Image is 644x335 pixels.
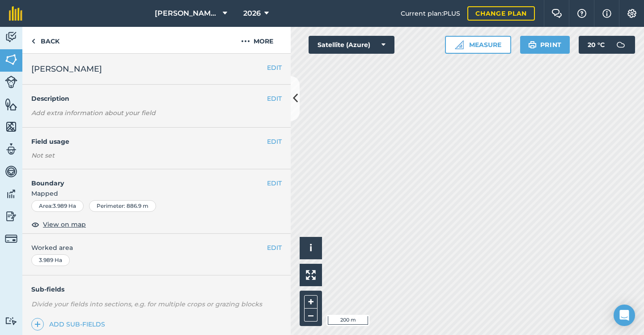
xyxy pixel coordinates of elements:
img: Ruler icon [455,40,464,49]
a: Add sub-fields [31,318,109,331]
img: svg+xml;base64,PD94bWwgdmVyc2lvbj0iMS4wIiBlbmNvZGluZz0idXRmLTgiPz4KPCEtLSBHZW5lcmF0b3I6IEFkb2JlIE... [5,30,17,44]
img: svg+xml;base64,PHN2ZyB4bWxucz0iaHR0cDovL3d3dy53My5vcmcvMjAwMC9zdmciIHdpZHRoPSIxOSIgaGVpZ2h0PSIyNC... [528,39,537,50]
button: View on map [31,219,86,230]
img: svg+xml;base64,PHN2ZyB4bWxucz0iaHR0cDovL3d3dy53My5vcmcvMjAwMC9zdmciIHdpZHRoPSIyMCIgaGVpZ2h0PSIyNC... [241,36,250,47]
img: Two speech bubbles overlapping with the left bubble in the forefront [551,9,562,18]
span: Mapped [22,189,291,198]
img: svg+xml;base64,PHN2ZyB4bWxucz0iaHR0cDovL3d3dy53My5vcmcvMjAwMC9zdmciIHdpZHRoPSI1NiIgaGVpZ2h0PSI2MC... [5,120,17,133]
img: fieldmargin Logo [9,6,22,21]
button: EDIT [267,63,282,73]
span: i [309,242,312,253]
h4: Description [31,94,282,103]
h4: Boundary [22,169,267,188]
img: svg+xml;base64,PD94bWwgdmVyc2lvbj0iMS4wIiBlbmNvZGluZz0idXRmLTgiPz4KPCEtLSBHZW5lcmF0b3I6IEFkb2JlIE... [5,76,17,88]
span: Current plan : PLUS [401,9,460,18]
img: svg+xml;base64,PD94bWwgdmVyc2lvbj0iMS4wIiBlbmNvZGluZz0idXRmLTgiPz4KPCEtLSBHZW5lcmF0b3I6IEFkb2JlIE... [5,317,17,325]
h4: Field usage [31,137,267,146]
div: Open Intercom Messenger [614,305,635,326]
img: svg+xml;base64,PD94bWwgdmVyc2lvbj0iMS4wIiBlbmNvZGluZz0idXRmLTgiPz4KPCEtLSBHZW5lcmF0b3I6IEFkb2JlIE... [5,165,17,178]
em: Divide your fields into sections, e.g. for multiple crops or grazing blocks [31,300,262,308]
button: 20 °C [579,36,635,54]
img: A cog icon [627,9,637,18]
button: EDIT [267,94,282,103]
button: + [304,295,318,309]
span: 20 ° C [588,36,605,54]
img: svg+xml;base64,PHN2ZyB4bWxucz0iaHR0cDovL3d3dy53My5vcmcvMjAwMC9zdmciIHdpZHRoPSI1NiIgaGVpZ2h0PSI2MC... [5,98,17,111]
img: svg+xml;base64,PHN2ZyB4bWxucz0iaHR0cDovL3d3dy53My5vcmcvMjAwMC9zdmciIHdpZHRoPSIxNCIgaGVpZ2h0PSIyNC... [34,319,41,330]
img: svg+xml;base64,PHN2ZyB4bWxucz0iaHR0cDovL3d3dy53My5vcmcvMjAwMC9zdmciIHdpZHRoPSI1NiIgaGVpZ2h0PSI2MC... [5,53,17,66]
button: EDIT [267,178,282,188]
img: svg+xml;base64,PD94bWwgdmVyc2lvbj0iMS4wIiBlbmNvZGluZz0idXRmLTgiPz4KPCEtLSBHZW5lcmF0b3I6IEFkb2JlIE... [5,142,17,156]
img: svg+xml;base64,PD94bWwgdmVyc2lvbj0iMS4wIiBlbmNvZGluZz0idXRmLTgiPz4KPCEtLSBHZW5lcmF0b3I6IEFkb2JlIE... [612,36,630,54]
button: Satellite (Azure) [309,36,394,54]
img: svg+xml;base64,PHN2ZyB4bWxucz0iaHR0cDovL3d3dy53My5vcmcvMjAwMC9zdmciIHdpZHRoPSI5IiBoZWlnaHQ9IjI0Ii... [31,36,35,47]
img: svg+xml;base64,PHN2ZyB4bWxucz0iaHR0cDovL3d3dy53My5vcmcvMjAwMC9zdmciIHdpZHRoPSIxNyIgaGVpZ2h0PSIxNy... [602,8,611,19]
h4: Sub-fields [22,284,291,294]
em: Add extra information about your field [31,109,156,117]
button: EDIT [267,137,282,146]
a: Back [22,27,68,53]
img: svg+xml;base64,PD94bWwgdmVyc2lvbj0iMS4wIiBlbmNvZGluZz0idXRmLTgiPz4KPCEtLSBHZW5lcmF0b3I6IEFkb2JlIE... [5,187,17,201]
span: [PERSON_NAME] & SONS (MILL HOUSE) [155,8,219,19]
button: – [304,309,318,322]
div: Not set [31,151,282,160]
img: Four arrows, one pointing top left, one top right, one bottom right and the last bottom left [306,270,316,280]
span: [PERSON_NAME] [31,63,102,75]
button: i [300,237,322,259]
div: Perimeter : 886.9 m [89,200,156,212]
button: Print [520,36,570,54]
img: A question mark icon [576,9,587,18]
span: View on map [43,219,86,229]
button: More [224,27,291,53]
div: 3.989 Ha [31,254,70,266]
img: svg+xml;base64,PHN2ZyB4bWxucz0iaHR0cDovL3d3dy53My5vcmcvMjAwMC9zdmciIHdpZHRoPSIxOCIgaGVpZ2h0PSIyNC... [31,219,39,230]
button: Measure [445,36,511,54]
span: 2026 [243,8,261,19]
a: Change plan [467,6,535,21]
img: svg+xml;base64,PD94bWwgdmVyc2lvbj0iMS4wIiBlbmNvZGluZz0idXRmLTgiPz4KPCEtLSBHZW5lcmF0b3I6IEFkb2JlIE... [5,232,17,245]
span: Worked area [31,243,282,253]
button: EDIT [267,243,282,253]
div: Area : 3.989 Ha [31,200,84,212]
img: svg+xml;base64,PD94bWwgdmVyc2lvbj0iMS4wIiBlbmNvZGluZz0idXRmLTgiPz4KPCEtLSBHZW5lcmF0b3I6IEFkb2JlIE... [5,210,17,223]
